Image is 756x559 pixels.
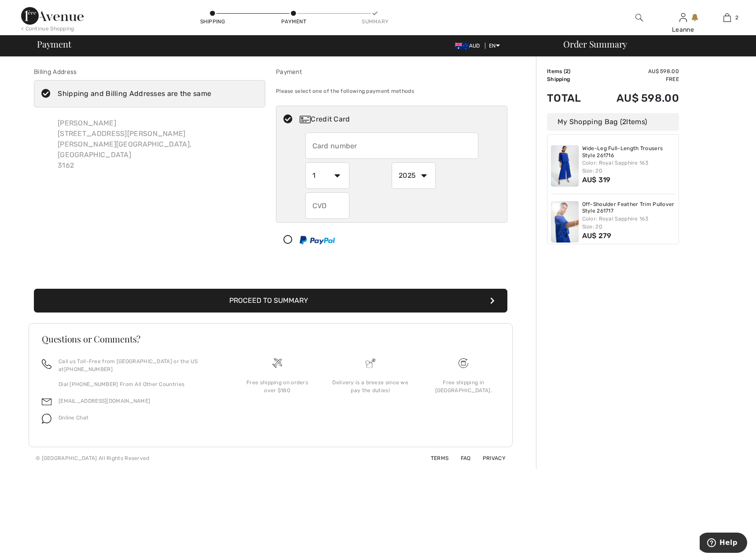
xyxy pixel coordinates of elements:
[679,12,687,23] img: My Info
[553,40,751,48] div: Order Summary
[42,397,51,407] img: email
[276,67,507,77] div: Payment
[594,75,679,83] td: Free
[42,335,499,343] h3: Questions or Comments?
[42,414,51,423] img: chat
[34,289,507,313] button: Proceed to Summary
[300,116,311,123] img: Credit Card
[281,18,307,26] div: Payment
[551,145,579,187] img: Wide-Leg Full-Length Trousers Style 261716
[51,111,265,178] div: [PERSON_NAME] [STREET_ADDRESS][PERSON_NAME] [PERSON_NAME][GEOGRAPHIC_DATA], [GEOGRAPHIC_DATA] 3162
[272,358,282,368] img: Free shipping on orders over $180
[305,192,349,219] input: CVD
[36,454,150,462] div: © [GEOGRAPHIC_DATA] All Rights Reserved
[42,359,51,369] img: call
[735,14,738,22] span: 2
[551,201,579,243] img: Off-Shoulder Feather Trim Pullover Style 261717
[700,533,747,555] iframe: Opens a widget where you can find more information
[622,118,626,126] span: 2
[366,358,375,368] img: Delivery is a breeze since we pay the duties!
[679,13,687,22] a: Sign In
[582,215,675,231] div: Color: Royal Sapphire 163 Size: 20
[455,43,469,50] img: Australian Dollar
[21,25,74,33] div: < Continue Shopping
[594,67,679,75] td: AU$ 598.00
[300,114,501,125] div: Credit Card
[547,113,679,131] div: My Shopping Bag ( Items)
[489,43,500,49] span: EN
[424,379,503,394] div: Free shipping in [GEOGRAPHIC_DATA].
[547,83,594,113] td: Total
[661,25,705,34] div: Leanne
[59,357,220,373] p: Call us Toll-Free from [GEOGRAPHIC_DATA] or the US at
[450,455,471,461] a: FAQ
[459,358,468,368] img: Free shipping on orders over $180
[300,236,335,244] img: PayPal
[34,67,265,77] div: Billing Address
[362,18,388,26] div: Summary
[594,83,679,113] td: AU$ 598.00
[420,455,449,461] a: Terms
[455,43,484,49] span: AUD
[723,12,731,23] img: My Bag
[582,201,675,215] a: Off-Shoulder Feather Trim Pullover Style 261717
[199,18,226,26] div: Shipping
[305,132,478,159] input: Card number
[37,40,71,48] span: Payment
[705,12,749,23] a: 2
[565,68,569,74] span: 2
[59,415,88,421] span: Online Chat
[59,380,220,388] p: Dial [PHONE_NUMBER] From All Other Countries
[59,398,150,404] a: [EMAIL_ADDRESS][DOMAIN_NAME]
[547,75,594,83] td: Shipping
[58,88,211,99] div: Shipping and Billing Addresses are the same
[276,80,507,102] div: Please select one of the following payment methods
[472,455,506,461] a: Privacy
[21,7,84,25] img: 1ère Avenue
[582,176,611,184] span: AU$ 319
[64,366,113,372] a: [PHONE_NUMBER]
[582,145,675,159] a: Wide-Leg Full-Length Trousers Style 261716
[331,379,410,394] div: Delivery is a breeze since we pay the duties!
[547,67,594,75] td: Items ( )
[582,159,675,175] div: Color: Royal Sapphire 163 Size: 20
[635,12,643,23] img: search the website
[238,379,317,394] div: Free shipping on orders over $180
[582,232,612,240] span: AU$ 279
